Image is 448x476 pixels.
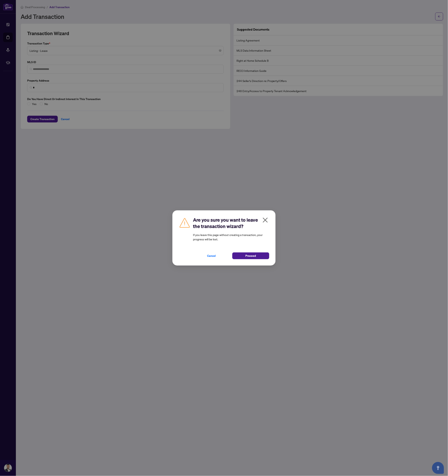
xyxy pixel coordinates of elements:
button: Cancel [193,252,230,259]
span: close [262,217,268,223]
span: Proceed [246,253,256,259]
span: Cancel [207,253,216,259]
button: Proceed [232,252,269,259]
h2: Are you sure you want to leave the transaction wizard? [193,217,269,229]
button: Open asap [432,462,444,474]
article: If you leave this page without creating a transaction, your progress will be lost. [193,233,269,241]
